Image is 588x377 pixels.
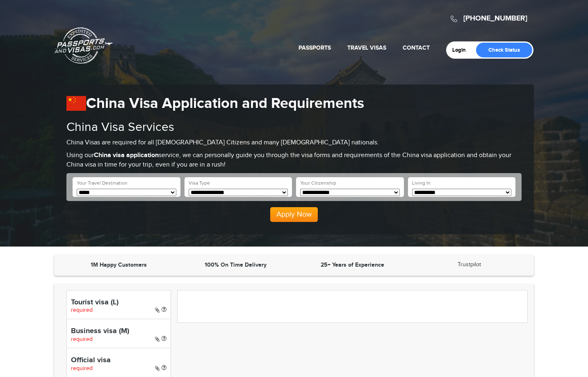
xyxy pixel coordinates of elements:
a: Passports & [DOMAIN_NAME] [55,27,113,64]
a: Login [452,47,472,53]
strong: 100% On Time Delivery [205,261,267,268]
i: Paper Visa [155,336,160,342]
span: required [71,336,93,343]
h4: Official visa [71,356,166,365]
strong: 1M Happy Customers [91,261,147,268]
label: Your Citizenship [300,180,336,187]
strong: China visa application [94,151,159,159]
p: China Visas are required for all [DEMOGRAPHIC_DATA] Citizens and many [DEMOGRAPHIC_DATA] nationals. [66,138,522,148]
h4: Business visa (M) [71,327,166,336]
label: Visa Type [189,180,210,187]
h4: Tourist visa (L) [71,299,166,307]
a: Check Status [476,43,532,57]
a: Passports [299,44,331,51]
i: Paper Visa [155,307,160,313]
span: required [71,365,93,372]
h2: China Visa Services [66,121,522,134]
label: Your Travel Destination [77,180,128,187]
a: Travel Visas [347,44,386,51]
h1: China Visa Application and Requirements [66,95,522,112]
strong: 25+ Years of Experience [321,261,384,268]
i: Paper Visa [155,366,160,371]
p: Using our service, we can personally guide you through the visa forms and requirements of the Chi... [66,151,522,170]
button: Apply Now [270,207,318,222]
a: Trustpilot [458,261,481,268]
label: Living In [412,180,431,187]
a: Contact [403,44,430,51]
a: [PHONE_NUMBER] [463,14,527,23]
span: required [71,307,93,313]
